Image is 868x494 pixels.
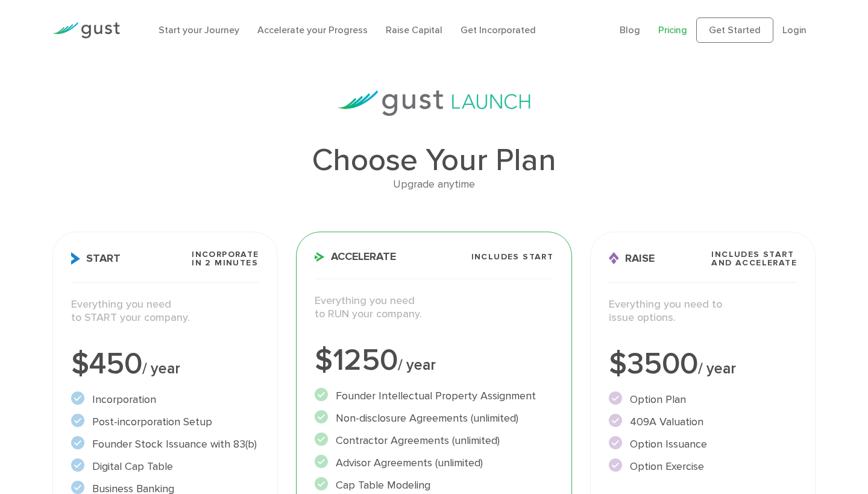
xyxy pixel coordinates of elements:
[257,24,368,36] a: Accelerate your Progress
[192,250,259,267] span: Incorporate in 2 Minutes
[315,252,396,262] span: Accelerate
[711,250,797,267] span: Includes START and ACCELERATE
[461,24,536,36] a: Get Incorporated
[52,22,120,39] img: Gust Logo
[315,410,554,426] li: Non-disclosure Agreements (unlimited)
[52,176,816,194] div: Upgrade anytime
[782,24,807,36] a: Login
[159,24,239,36] a: Start your Journey
[71,349,259,379] div: $450
[471,253,554,261] span: Includes START
[696,17,773,43] a: Get Started
[71,391,259,408] li: Incorporation
[698,359,736,378] span: / year
[620,24,640,36] a: Blog
[315,388,554,404] li: Founder Intellectual Property Assignment
[315,294,554,321] p: Everything you need to RUN your company.
[386,24,442,36] a: Raise Capital
[71,458,259,475] li: Digital Cap Table
[71,436,259,452] li: Founder Stock Issuance with 83(b)
[609,436,797,452] li: Option Issuance
[609,349,797,379] div: $3500
[71,414,259,430] li: Post-incorporation Setup
[315,477,554,493] li: Cap Table Modeling
[398,356,436,374] span: / year
[315,252,325,262] img: Accelerate Icon
[609,252,655,265] span: Raise
[609,414,797,430] li: 409A Valuation
[71,252,121,265] span: Start
[609,458,797,475] li: Option Exercise
[315,432,554,449] li: Contractor Agreements (unlimited)
[338,90,530,116] img: gust-launch-logos.svg
[609,298,797,325] p: Everything you need to issue options.
[142,359,180,378] span: / year
[71,252,80,265] img: Start Icon X2
[609,252,619,265] img: Raise Icon
[315,346,554,376] div: $1250
[658,24,687,36] a: Pricing
[52,145,816,176] h1: Choose Your Plan
[71,298,259,325] p: Everything you need to START your company.
[609,391,797,408] li: Option Plan
[315,455,554,471] li: Advisor Agreements (unlimited)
